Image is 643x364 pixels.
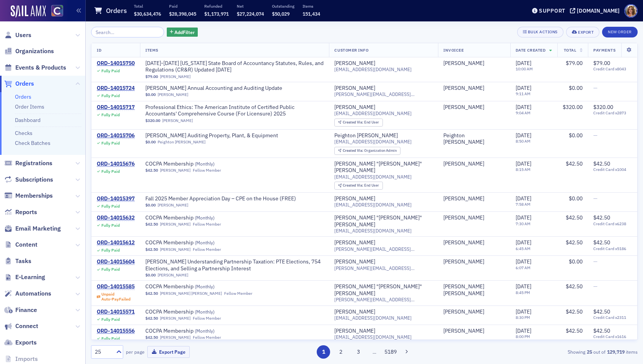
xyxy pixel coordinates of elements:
div: ORD-14015612 [97,239,135,246]
span: Add Filter [174,29,195,36]
span: [DATE] [516,258,531,265]
span: $0.00 [145,92,156,97]
a: SailAMX [11,5,46,18]
a: [PERSON_NAME] [334,309,375,315]
span: [DATE] [516,239,531,246]
span: $42.50 [566,239,583,246]
a: ORD-14015571 [97,309,135,315]
a: Connect [4,322,38,330]
span: Peighton Miyasaki [443,132,505,146]
a: [PERSON_NAME] [162,118,193,123]
span: Content [15,240,37,249]
time: 8:50 AM [516,138,531,144]
span: $0.00 [569,84,583,91]
a: Order Items [15,103,44,110]
a: Finance [4,306,37,314]
img: SailAMX [51,5,63,17]
span: $42.50 [145,222,158,227]
a: Orders [4,80,34,88]
a: ORD-14015724 [97,85,135,92]
span: Connect [15,322,38,330]
a: New Order [602,28,638,35]
p: Net [237,3,264,9]
span: Email Marketing [15,224,61,233]
a: Registrations [4,159,52,167]
span: ( Monthly ) [195,283,215,289]
span: $42.50 [566,214,583,221]
a: Tasks [4,257,31,265]
a: [PERSON_NAME] [160,168,190,173]
div: Fellow Member [193,168,221,173]
div: ORD-14015706 [97,132,135,139]
span: Anke Spiegelhauer [443,85,505,92]
span: Memberships [15,192,53,200]
a: COCPA Membership (Monthly) [145,283,242,290]
span: Events & Products [15,63,66,72]
a: [PERSON_NAME] [443,239,484,246]
span: — [593,195,597,202]
span: Date Created [516,47,545,53]
span: COCPA Membership [145,239,242,246]
a: ORD-14015556 [97,328,135,335]
span: [DATE] [516,104,531,110]
span: E-Learning [15,273,45,281]
span: $0.00 [145,273,156,278]
span: $42.50 [145,291,158,296]
a: Events & Products [4,63,66,72]
p: Paid [169,3,196,9]
button: 3 [352,345,365,359]
div: Fully Paid [101,112,120,117]
div: Fully Paid [101,204,120,209]
div: Fully Paid [101,267,120,272]
span: $79.00 [593,60,610,67]
div: Fully Paid [101,141,120,146]
a: [PERSON_NAME] [160,335,190,340]
span: Orders [15,80,34,88]
span: [DATE] [516,195,531,202]
p: Items [303,3,320,9]
a: ORD-14015585 [97,283,135,290]
span: Total [564,47,576,53]
div: Fellow Member [224,291,252,296]
a: [PERSON_NAME] [334,328,375,335]
a: [PERSON_NAME] "[PERSON_NAME]" [PERSON_NAME] [334,214,433,228]
span: [EMAIL_ADDRESS][DOMAIN_NAME] [334,67,412,72]
a: [PERSON_NAME] [PERSON_NAME] [443,283,505,297]
a: [PERSON_NAME] [334,258,375,265]
span: 151,434 [303,11,320,17]
div: [PERSON_NAME] [443,309,484,315]
span: ( Monthly ) [195,214,215,221]
a: [PERSON_NAME] [334,85,375,92]
a: [PERSON_NAME] [443,85,484,92]
button: [DOMAIN_NAME] [570,8,622,13]
a: [PERSON_NAME] [334,239,375,246]
a: Professional Ethics: The American Institute of Certified Public Accountants' Comprehensive Course... [145,104,324,117]
div: Fellow Member [193,222,221,227]
time: 8:45 PM [516,290,530,295]
span: ( Monthly ) [195,239,215,245]
span: Created Via : [343,183,364,188]
span: Jessica Prefume [443,258,505,265]
span: Carl R Ellenburg Ellenburg [443,283,505,297]
span: ( Monthly ) [195,309,215,315]
a: Users [4,31,31,39]
a: COCPA Membership (Monthly) [145,239,242,246]
div: ORD-14015604 [97,258,135,265]
a: ORD-14015750 [97,60,135,67]
span: COCPA Membership [145,328,242,335]
div: [PERSON_NAME] [443,258,484,265]
button: 5189 [384,345,397,359]
span: $30,634,476 [134,11,161,17]
span: $1,173,971 [204,11,229,17]
div: Export [578,30,594,34]
span: [EMAIL_ADDRESS][DOMAIN_NAME] [334,202,412,208]
div: [PERSON_NAME] [334,195,375,202]
a: [PERSON_NAME] [443,328,484,335]
a: [PERSON_NAME] [158,273,188,278]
